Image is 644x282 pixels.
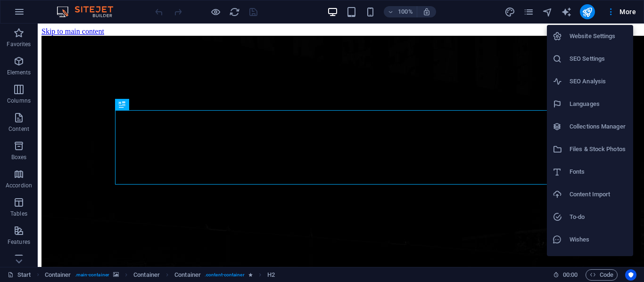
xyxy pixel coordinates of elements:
h6: Files & Stock Photos [570,144,627,155]
h6: Wishes [570,234,627,245]
h6: To-do [570,211,627,223]
h6: Languages [570,98,627,110]
h6: Content Import [570,189,627,200]
h6: SEO Settings [570,53,627,64]
a: Skip to main content [4,4,66,12]
h6: Website Settings [570,31,627,42]
h6: Fonts [570,166,627,177]
h6: Collections Manager [570,121,627,132]
h6: SEO Analysis [570,76,627,87]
